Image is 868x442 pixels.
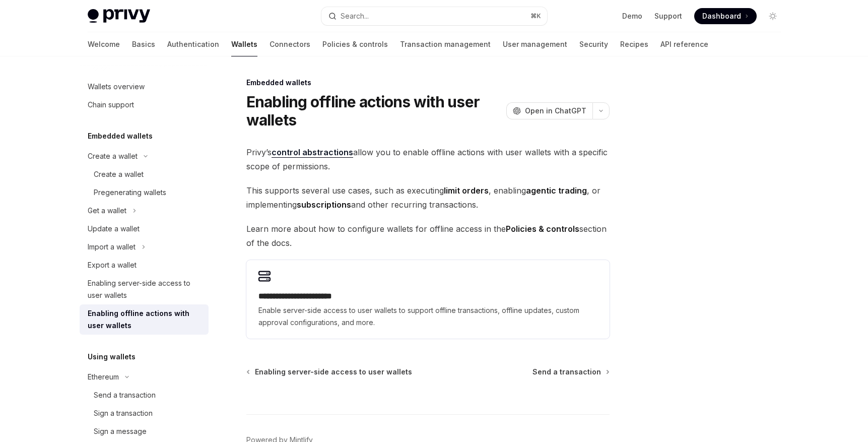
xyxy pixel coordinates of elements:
a: Sign a transaction [80,404,209,422]
a: Sign a message [80,422,209,440]
div: Enabling server-side access to user wallets [88,277,203,301]
a: control abstractions [272,147,353,158]
div: Get a wallet [88,205,126,217]
span: Open in ChatGPT [525,106,586,116]
a: Demo [622,11,642,21]
button: Toggle dark mode [765,8,781,24]
a: Enabling server-side access to user wallets [80,274,209,304]
span: ⌘ K [530,12,541,20]
h5: Embedded wallets [88,130,153,142]
div: Search... [341,10,369,22]
span: Send a transaction [532,367,601,377]
a: Enabling offline actions with user wallets [80,304,209,335]
button: Open in ChatGPT [506,102,592,119]
a: Dashboard [694,8,757,24]
a: **** **** **** **** ****Enable server-side access to user wallets to support offline transactions... [246,260,610,339]
a: Support [654,11,682,21]
strong: limit orders [444,185,489,196]
h1: Enabling offline actions with user wallets [246,93,502,129]
span: Learn more about how to configure wallets for offline access in the section of the docs. [246,222,610,250]
div: Sign a transaction [94,407,153,419]
a: Welcome [88,32,120,56]
div: Create a wallet [88,150,138,162]
a: Send a transaction [532,367,609,377]
a: Wallets overview [80,78,209,96]
strong: Policies & controls [506,224,579,234]
a: Export a wallet [80,256,209,274]
a: Chain support [80,96,209,114]
div: Ethereum [88,371,119,383]
span: This supports several use cases, such as executing , enabling , or implementing and other recurri... [246,183,610,212]
a: Enabling server-side access to user wallets [247,367,412,377]
h5: Using wallets [88,351,136,363]
img: light logo [88,9,150,23]
div: Enabling offline actions with user wallets [88,307,203,332]
button: Search...⌘K [321,7,547,25]
div: Import a wallet [88,241,136,253]
a: Connectors [270,32,310,56]
div: Export a wallet [88,259,137,271]
div: Wallets overview [88,81,145,93]
span: Enabling server-side access to user wallets [255,367,412,377]
div: Send a transaction [94,389,156,401]
div: Pregenerating wallets [94,186,166,199]
a: Create a wallet [80,165,209,183]
a: Authentication [167,32,219,56]
a: Security [579,32,608,56]
a: User management [503,32,567,56]
span: Privy’s allow you to enable offline actions with user wallets with a specific scope of permissions. [246,145,610,173]
div: Create a wallet [94,168,144,180]
div: Chain support [88,99,134,111]
strong: subscriptions [297,200,351,210]
div: Update a wallet [88,223,140,235]
a: Basics [132,32,155,56]
div: Embedded wallets [246,78,610,88]
a: API reference [660,32,708,56]
a: Recipes [620,32,648,56]
span: Dashboard [702,11,741,21]
div: Sign a message [94,425,147,437]
span: Enable server-side access to user wallets to support offline transactions, offline updates, custo... [258,304,597,329]
a: Policies & controls [322,32,388,56]
a: Send a transaction [80,386,209,404]
a: Update a wallet [80,220,209,238]
a: Pregenerating wallets [80,183,209,202]
a: Wallets [231,32,257,56]
strong: agentic trading [526,185,587,196]
a: Transaction management [400,32,491,56]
